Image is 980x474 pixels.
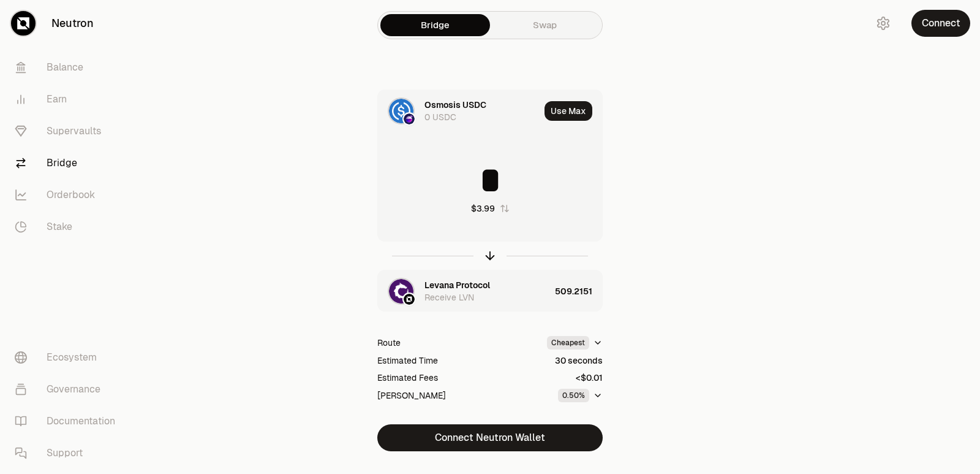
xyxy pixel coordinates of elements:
[377,354,438,367] div: Estimated Time
[490,14,600,36] a: Swap
[5,179,132,211] a: Orderbook
[377,337,401,349] div: Route
[471,202,495,215] div: $3.99
[5,342,132,373] a: Ecosystem
[5,115,132,147] a: Supervaults
[378,90,540,132] div: USDC LogoOsmosis LogoOsmosis USDC0 USDC
[558,389,603,402] button: 0.50%
[555,354,603,367] div: 30 seconds
[558,389,589,402] div: 0.50%
[5,83,132,115] a: Earn
[5,147,132,179] a: Bridge
[5,437,132,469] a: Support
[380,14,490,36] a: Bridge
[377,372,438,384] div: Estimated Fees
[389,99,413,123] img: USDC Logo
[5,52,132,83] a: Balance
[547,336,589,350] div: Cheapest
[424,99,486,111] div: Osmosis USDC
[5,373,132,405] a: Governance
[389,279,413,304] img: LVN Logo
[377,424,603,451] button: Connect Neutron Wallet
[377,389,446,402] div: [PERSON_NAME]
[555,270,602,312] div: 509.2151
[5,405,132,437] a: Documentation
[404,294,415,305] img: Neutron Logo
[378,270,550,312] div: LVN LogoNeutron LogoLevana ProtocolReceive LVN
[576,372,603,384] div: <$0.01
[911,10,970,37] button: Connect
[5,211,132,243] a: Stake
[378,270,602,312] button: LVN LogoNeutron LogoLevana ProtocolReceive LVN509.2151
[471,202,510,215] button: $3.99
[545,101,592,121] button: Use Max
[424,111,456,123] div: 0 USDC
[424,279,490,291] div: Levana Protocol
[424,291,474,304] div: Receive LVN
[547,336,603,350] button: Cheapest
[404,113,415,124] img: Osmosis Logo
